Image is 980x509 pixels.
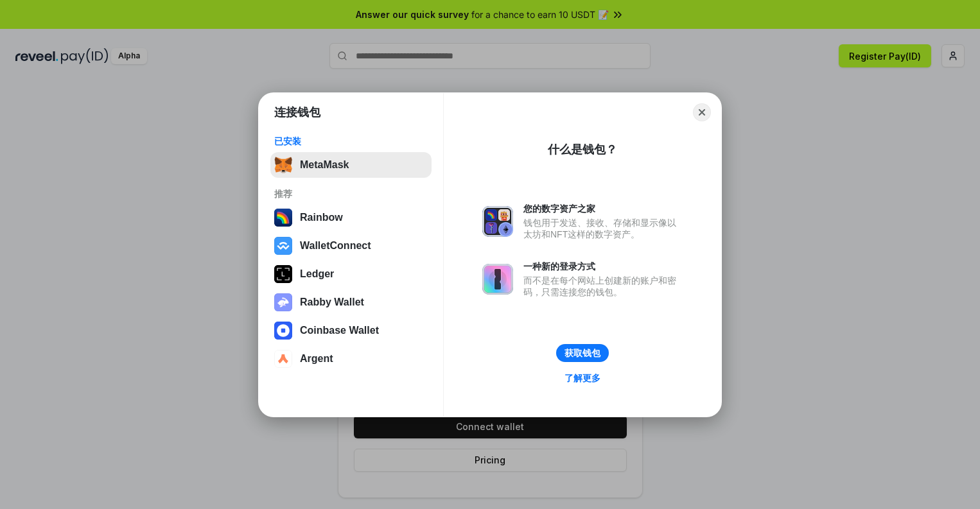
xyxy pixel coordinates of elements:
div: WalletConnect [300,240,371,252]
div: 一种新的登录方式 [523,261,683,272]
button: Ledger [270,261,432,287]
div: 了解更多 [564,372,600,384]
a: 了解更多 [557,370,608,386]
img: svg+xml,%3Csvg%20xmlns%3D%22http%3A%2F%2Fwww.w3.org%2F2000%2Fsvg%22%20fill%3D%22none%22%20viewBox... [482,264,513,295]
button: WalletConnect [270,233,432,259]
h1: 连接钱包 [274,105,320,120]
button: Close [693,103,711,121]
button: Argent [270,346,432,372]
img: svg+xml,%3Csvg%20width%3D%2228%22%20height%3D%2228%22%20viewBox%3D%220%200%2028%2028%22%20fill%3D... [274,350,292,368]
img: svg+xml,%3Csvg%20width%3D%2228%22%20height%3D%2228%22%20viewBox%3D%220%200%2028%2028%22%20fill%3D... [274,322,292,340]
img: svg+xml,%3Csvg%20xmlns%3D%22http%3A%2F%2Fwww.w3.org%2F2000%2Fsvg%22%20fill%3D%22none%22%20viewBox... [482,206,513,237]
img: svg+xml,%3Csvg%20width%3D%2228%22%20height%3D%2228%22%20viewBox%3D%220%200%2028%2028%22%20fill%3D... [274,237,292,255]
div: 而不是在每个网站上创建新的账户和密码，只需连接您的钱包。 [523,275,683,298]
div: 推荐 [274,188,428,200]
div: 钱包用于发送、接收、存储和显示像以太坊和NFT这样的数字资产。 [523,217,683,240]
img: svg+xml,%3Csvg%20xmlns%3D%22http%3A%2F%2Fwww.w3.org%2F2000%2Fsvg%22%20width%3D%2228%22%20height%3... [274,265,292,283]
button: MetaMask [270,152,432,178]
div: 获取钱包 [564,347,600,359]
button: Rainbow [270,205,432,230]
img: svg+xml,%3Csvg%20width%3D%22120%22%20height%3D%22120%22%20viewBox%3D%220%200%20120%20120%22%20fil... [274,209,292,227]
img: svg+xml,%3Csvg%20fill%3D%22none%22%20height%3D%2233%22%20viewBox%3D%220%200%2035%2033%22%20width%... [274,156,292,174]
div: Rabby Wallet [300,297,364,308]
div: Rainbow [300,212,343,223]
div: Ledger [300,268,334,280]
div: MetaMask [300,159,349,171]
img: svg+xml,%3Csvg%20xmlns%3D%22http%3A%2F%2Fwww.w3.org%2F2000%2Fsvg%22%20fill%3D%22none%22%20viewBox... [274,293,292,311]
button: 获取钱包 [556,344,609,362]
div: Coinbase Wallet [300,325,379,336]
button: Rabby Wallet [270,289,432,315]
div: Argent [300,353,333,365]
div: 什么是钱包？ [548,142,617,157]
div: 已安装 [274,135,428,147]
div: 您的数字资产之家 [523,203,683,214]
button: Coinbase Wallet [270,318,432,343]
